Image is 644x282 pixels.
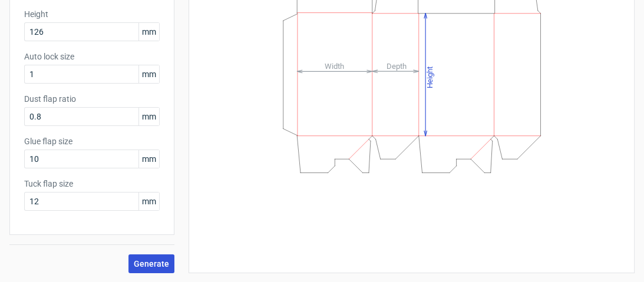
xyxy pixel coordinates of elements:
label: Tuck flap size [24,178,160,190]
tspan: Height [425,66,434,88]
label: Height [24,8,160,20]
tspan: Depth [386,61,406,70]
button: Generate [128,254,174,273]
span: mm [138,150,159,168]
span: mm [138,65,159,83]
span: mm [138,193,159,210]
tspan: Width [324,61,344,70]
span: mm [138,108,159,125]
label: Glue flap size [24,135,160,147]
span: mm [138,23,159,41]
span: Generate [134,260,169,268]
label: Dust flap ratio [24,93,160,105]
label: Auto lock size [24,51,160,62]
